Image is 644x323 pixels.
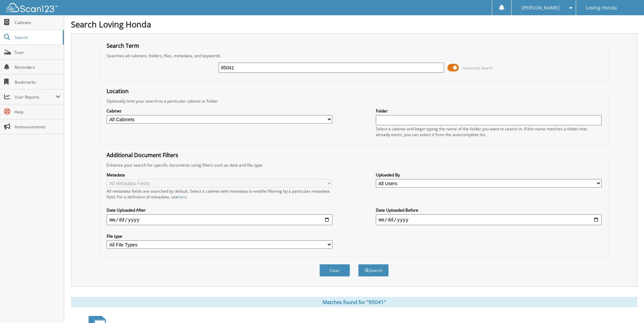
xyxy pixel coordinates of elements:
[521,6,559,10] span: [PERSON_NAME]
[15,64,60,70] span: Reminders
[107,188,332,200] div: All metadata fields are searched by default. Select a cabinet with metadata to enable filtering b...
[107,172,332,178] label: Metadata
[15,49,60,55] span: Scan
[376,172,602,178] label: Uploaded By
[103,98,605,104] div: Optionally limit your search to a particular cabinet or folder
[376,108,602,114] label: Folder
[71,297,637,307] div: Matches found for "95041"
[463,65,493,70] span: Advanced Search
[586,6,617,10] span: Loving Honda
[103,42,143,49] legend: Search Term
[107,214,332,225] input: start
[15,20,60,25] span: Cabinets
[103,162,605,168] div: Enhance your search for specific documents using filters such as date and file type.
[7,3,58,12] img: scan123-logo-white.svg
[107,207,332,213] label: Date Uploaded After
[376,214,602,225] input: end
[15,94,56,100] span: User Reports
[178,194,187,200] a: here
[107,233,332,239] label: File type
[319,264,350,277] button: Clear
[15,35,59,40] span: Search
[15,109,60,115] span: Help
[376,126,602,137] div: Select a cabinet and begin typing the name of the folder you want to search in. If the name match...
[376,207,602,213] label: Date Uploaded Before
[103,151,182,159] legend: Additional Document Filters
[107,108,332,114] label: Cabinet
[15,124,60,130] span: Announcements
[71,19,637,30] h1: Search Loving Honda
[103,87,132,95] legend: Location
[358,264,389,277] button: Search
[15,79,60,85] span: Bookmarks
[610,290,644,323] iframe: Chat Widget
[103,53,605,59] div: Searches all cabinets, folders, files, metadata, and keywords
